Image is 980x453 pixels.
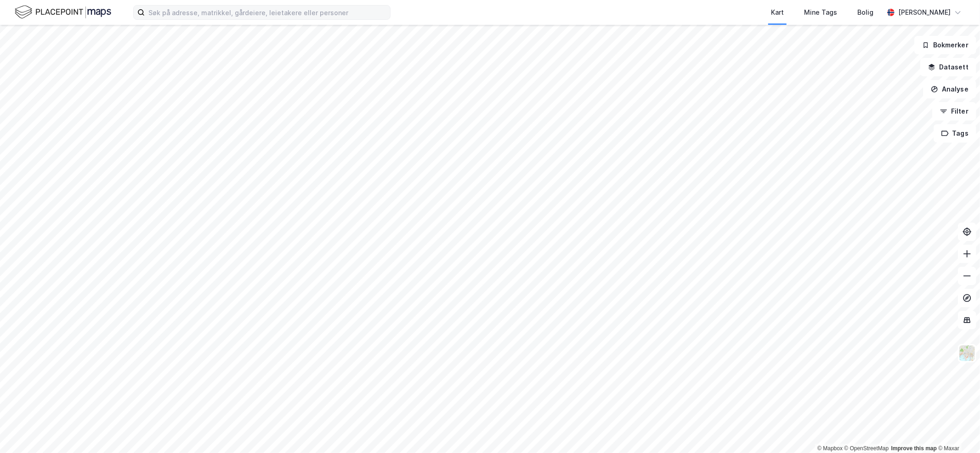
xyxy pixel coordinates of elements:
a: Mapbox [817,445,843,452]
iframe: Chat Widget [934,409,980,453]
a: Improve this map [891,445,937,452]
button: Datasett [920,58,976,76]
img: logo.f888ab2527a4732fd821a326f86c7f29.svg [15,4,111,20]
button: Tags [934,124,976,143]
a: OpenStreetMap [844,445,889,452]
input: Søk på adresse, matrikkel, gårdeiere, leietakere eller personer [145,6,390,19]
div: Bolig [857,7,873,18]
div: Mine Tags [804,7,837,18]
div: Kontrollprogram for chat [934,409,980,453]
button: Analyse [923,80,976,98]
button: Bokmerker [914,36,976,54]
div: Kart [771,7,784,18]
button: Filter [932,102,976,120]
img: Z [958,344,976,362]
div: [PERSON_NAME] [898,7,951,18]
